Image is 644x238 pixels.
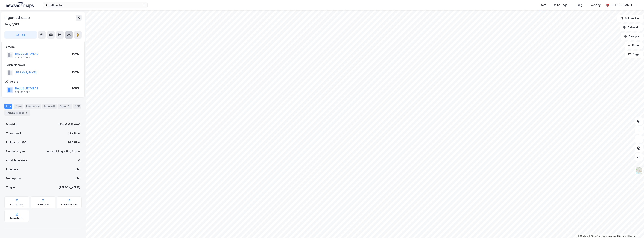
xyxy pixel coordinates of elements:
div: Mine Tags [554,3,567,7]
button: Tag [4,31,37,39]
div: Geoinnsyn [37,203,49,206]
div: [PERSON_NAME] [59,185,80,190]
div: 3 [67,104,70,108]
div: Ingen adresse [4,15,30,21]
div: Festegrunn [6,176,21,181]
a: Improve this map [608,235,626,237]
div: Festere [5,45,81,49]
div: Kart [540,3,546,7]
div: Nei [76,167,80,172]
div: Transaksjoner [4,110,30,116]
img: logo.a4113a55bc3d86da70a041830d287a7e.svg [6,2,34,8]
div: 14 035 ㎡ [68,140,80,145]
div: Leietakere [25,104,41,109]
div: Sola, 5/513 [4,22,19,27]
div: 100% [72,69,79,74]
a: OpenStreetMap [589,235,607,237]
div: Bruksareal (BRA) [6,140,28,145]
div: Bolig [576,3,582,7]
div: Verktøy [590,3,601,7]
div: Miljøstatus [10,217,23,220]
div: Kommunekart [61,203,77,206]
div: Antall leietakere [6,158,28,163]
button: Tags [625,51,643,58]
div: Datasett [42,104,57,109]
div: ESG [73,104,81,109]
button: Datasett [620,24,643,31]
button: Filter [625,42,643,49]
a: Mapbox [578,235,588,237]
div: 13 418 ㎡ [68,131,80,136]
input: Søk på adresse, matrikkel, gårdeiere, leietakere eller personer [47,2,143,8]
div: 1124-5-513-0-0 [58,122,80,127]
div: Arealplaner [10,203,23,206]
div: Hjemmelshaver [5,63,81,67]
div: Gårdeiere [5,79,81,84]
div: 8 [25,111,29,115]
div: [PERSON_NAME] [611,3,632,7]
div: Kontrollprogram for chat [625,220,644,238]
img: Z [635,167,642,174]
div: 968 967 983 [15,91,30,94]
div: Tomteareal [6,131,21,136]
div: Matrikkel [6,122,18,127]
div: 0 [78,158,80,163]
div: 100% [72,86,79,91]
div: Eiere [14,104,23,109]
div: Bygg [58,104,72,109]
div: Info [4,104,12,109]
div: Nei [76,176,80,181]
button: Bokmerker [617,15,643,22]
div: 100% [72,51,79,56]
div: Industri, Logistikk, Kontor [46,149,80,154]
div: 968 967 983 [15,56,30,59]
iframe: Chat Widget [625,220,644,238]
div: Tinglyst [6,185,17,190]
div: Eiendomstype [6,149,25,154]
div: Punktleie [6,167,18,172]
button: Analyse [621,33,643,40]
